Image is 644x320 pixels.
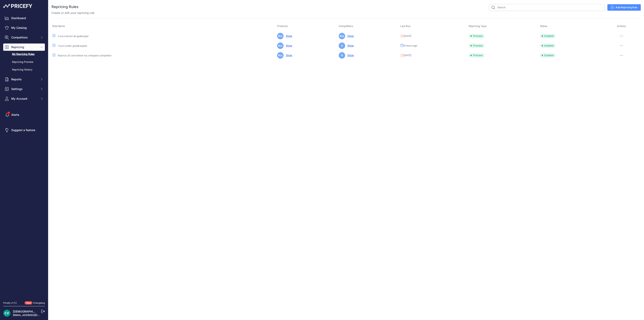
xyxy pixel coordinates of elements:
[3,126,45,134] a: Suggest a feature
[11,35,38,39] span: Competitors
[13,310,109,313] a: [DEMOGRAPHIC_DATA][PERSON_NAME] der ree [DEMOGRAPHIC_DATA]
[346,44,354,47] a: Show
[3,43,45,51] button: Repricing
[52,11,94,15] p: Create or edit your repricing rule
[52,25,65,28] span: Rule Name
[25,301,32,305] span: New
[277,33,284,39] span: ALL
[3,14,45,22] a: Dashboard
[3,24,45,31] a: My Catalog
[3,95,45,102] button: My Account
[52,4,78,10] h2: Repricing Rules
[33,301,45,304] a: Changelog
[11,97,38,101] span: My Account
[3,59,45,66] a: Repricing Preview
[3,111,45,118] a: Alerts
[404,34,411,38] span: [DATE]
[11,87,38,91] span: Settings
[540,44,555,48] span: Enabled
[540,34,555,38] span: Enabled
[607,4,641,11] a: Add Repricing Rule
[284,44,292,47] a: Show
[3,85,45,93] button: Settings
[404,44,417,47] span: 8 Hours ago
[3,14,45,296] nav: Sidebar
[469,25,486,28] span: Repricing Type
[346,54,354,57] a: Show
[617,25,626,28] span: Actions
[277,52,284,59] span: ALL
[277,42,284,49] span: ALL
[339,52,345,59] span: 4
[400,25,410,28] span: Last Run
[3,34,45,41] button: Competitors
[3,301,17,305] div: Pricefy v1.7.2
[58,35,89,38] a: 2 euro boven de godkoopst
[3,51,45,58] a: My Repricing Rules
[11,77,38,81] span: Reports
[339,33,345,39] span: ALL
[284,54,292,57] a: Show
[3,66,45,73] a: Repricing History
[469,34,485,38] span: Preview
[284,34,292,37] a: Show
[489,4,605,11] input: Search
[469,53,485,57] span: Preview
[469,44,485,48] span: Preview
[58,54,112,57] a: Reprice 20 cent below my cheapest competitor
[540,25,547,28] span: Status
[13,314,55,317] a: [EMAIL_ADDRESS][DOMAIN_NAME]
[339,25,353,28] span: Competitors
[540,53,555,57] span: Enabled
[3,4,32,8] img: Pricefy Logo
[346,34,354,37] a: Show
[58,44,87,47] a: 1 euro onder goedkoopste
[3,76,45,83] button: Reports
[11,45,38,49] span: Repricing
[339,42,345,49] span: 3
[277,25,288,28] span: Products
[404,54,411,57] span: [DATE]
